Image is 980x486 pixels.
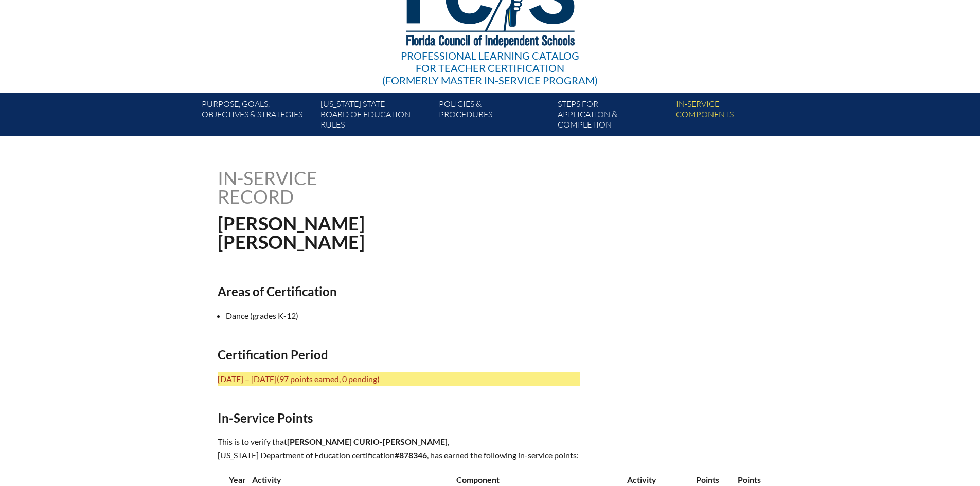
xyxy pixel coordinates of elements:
[218,347,580,362] h2: Certification Period
[416,62,564,74] span: for Teacher Certification
[435,97,553,136] a: Policies &Procedures
[218,435,580,462] p: This is to verify that , [US_STATE] Department of Education certification , has earned the follow...
[218,372,580,386] p: [DATE] – [DATE]
[218,410,580,425] h2: In-Service Points
[198,97,316,136] a: Purpose, goals,objectives & strategies
[218,284,580,299] h2: Areas of Certification
[382,49,598,86] div: Professional Learning Catalog (formerly Master In-service Program)
[395,450,427,460] b: #878346
[554,97,672,136] a: Steps forapplication & completion
[672,97,790,136] a: In-servicecomponents
[218,169,425,206] h1: In-service record
[277,374,380,384] span: (97 points earned, 0 pending)
[226,309,588,322] li: Dance (grades K-12)
[316,97,435,136] a: [US_STATE] StateBoard of Education rules
[218,214,556,251] h1: [PERSON_NAME] [PERSON_NAME]
[287,437,448,446] span: [PERSON_NAME] Curio-[PERSON_NAME]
